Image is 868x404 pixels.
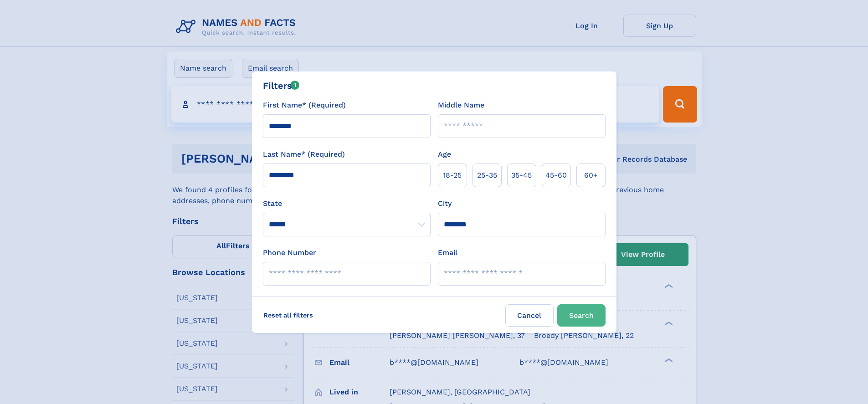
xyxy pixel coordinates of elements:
[263,247,316,258] label: Phone Number
[511,170,532,181] span: 35‑45
[505,304,554,327] label: Cancel
[263,100,346,111] label: First Name* (Required)
[557,304,606,327] button: Search
[263,149,345,160] label: Last Name* (Required)
[263,79,300,92] div: Filters
[438,149,451,160] label: Age
[545,170,567,181] span: 45‑60
[477,170,497,181] span: 25‑35
[443,170,462,181] span: 18‑25
[263,198,431,209] label: State
[584,170,598,181] span: 60+
[257,304,319,326] label: Reset all filters
[438,198,452,209] label: City
[438,100,484,111] label: Middle Name
[438,247,457,258] label: Email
